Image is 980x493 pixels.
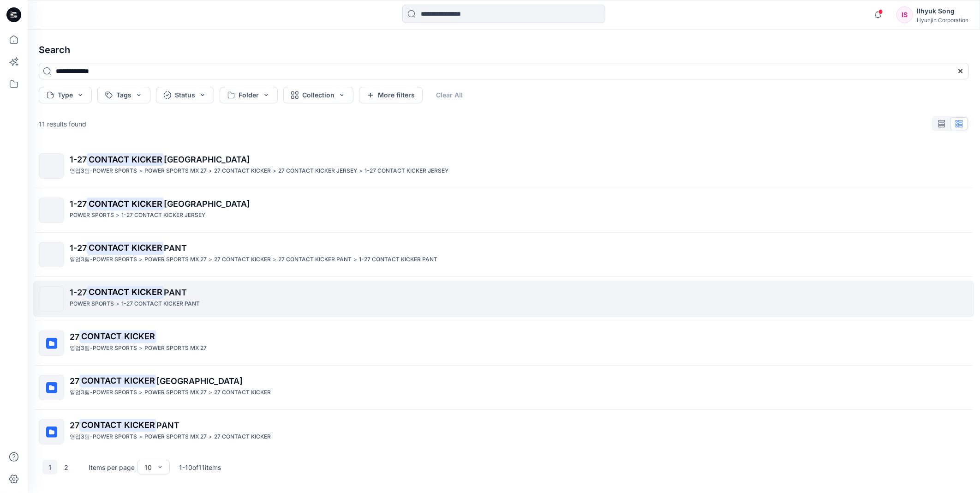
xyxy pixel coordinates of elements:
[278,166,357,176] p: 27 CONTACT KICKER JERSEY
[89,463,135,472] p: Items per page
[359,255,437,265] p: 1-27 CONTACT KICKER PANT
[79,374,156,387] mark: CONTACT KICKER
[164,155,250,164] span: [GEOGRAPHIC_DATA]
[70,299,114,309] p: POWER SPORTS
[273,255,276,265] p: >
[917,17,968,24] div: Hyunjin Corporation
[214,166,271,176] p: 27 CONTACT KICKER
[220,87,278,103] button: Folder
[70,388,137,397] p: 영업3팀-POWER SPORTS
[121,299,200,309] p: 1-27 CONTACT KICKER PANT
[116,299,120,309] p: >
[139,432,143,442] p: >
[144,255,207,265] p: POWER SPORTS MX 27
[39,119,86,129] p: 11 results found
[33,325,974,361] a: 27CONTACT KICKER영업3팀-POWER SPORTS>POWER SPORTS MX 27
[42,460,57,475] button: 1
[209,255,212,265] p: >
[87,153,164,166] mark: CONTACT KICKER
[283,87,353,103] button: Collection
[33,236,974,273] a: 1-27CONTACT KICKERPANT영업3팀-POWER SPORTS>POWER SPORTS MX 27>27 CONTACT KICKER>27 CONTACT KICKER PA...
[359,166,363,176] p: >
[144,166,207,176] p: POWER SPORTS MX 27
[33,414,974,450] a: 27CONTACT KICKERPANT영업3팀-POWER SPORTS>POWER SPORTS MX 27>27 CONTACT KICKER
[116,210,120,220] p: >
[70,210,114,220] p: POWER SPORTS
[156,376,243,386] span: [GEOGRAPHIC_DATA]
[179,463,221,472] p: 1 - 10 of 11 items
[121,210,205,220] p: 1-27 CONTACT KICKER JERSEY
[164,199,250,209] span: [GEOGRAPHIC_DATA]
[273,166,276,176] p: >
[39,87,92,103] button: Type
[214,388,271,397] p: 27 CONTACT KICKER
[70,376,79,386] span: 27
[70,199,87,209] span: 1-27
[59,460,74,475] button: 2
[139,388,143,397] p: >
[144,388,207,397] p: POWER SPORTS MX 27
[70,343,137,353] p: 영업3팀-POWER SPORTS
[209,388,212,397] p: >
[33,281,974,317] a: 1-27CONTACT KICKERPANTPOWER SPORTS>1-27 CONTACT KICKER PANT
[144,463,152,472] div: 10
[144,432,207,442] p: POWER SPORTS MX 27
[365,166,448,176] p: 1-27 CONTACT KICKER JERSEY
[70,332,79,342] span: 27
[70,166,137,176] p: 영업3팀-POWER SPORTS
[70,155,87,164] span: 1-27
[156,421,179,430] span: PANT
[70,288,87,297] span: 1-27
[31,37,976,63] h4: Search
[79,330,156,343] mark: CONTACT KICKER
[896,6,913,23] div: IS
[139,166,143,176] p: >
[33,369,974,406] a: 27CONTACT KICKER[GEOGRAPHIC_DATA]영업3팀-POWER SPORTS>POWER SPORTS MX 27>27 CONTACT KICKER
[353,255,357,265] p: >
[70,432,137,442] p: 영업3팀-POWER SPORTS
[79,419,156,432] mark: CONTACT KICKER
[87,241,164,254] mark: CONTACT KICKER
[156,87,214,103] button: Status
[209,166,212,176] p: >
[87,197,164,210] mark: CONTACT KICKER
[33,148,974,184] a: 1-27CONTACT KICKER[GEOGRAPHIC_DATA]영업3팀-POWER SPORTS>POWER SPORTS MX 27>27 CONTACT KICKER>27 CONT...
[164,288,187,297] span: PANT
[214,255,271,265] p: 27 CONTACT KICKER
[214,432,271,442] p: 27 CONTACT KICKER
[144,343,207,353] p: POWER SPORTS MX 27
[70,255,137,265] p: 영업3팀-POWER SPORTS
[359,87,423,103] button: More filters
[164,243,187,253] span: PANT
[70,421,79,430] span: 27
[917,6,968,17] div: Ilhyuk Song
[87,286,164,299] mark: CONTACT KICKER
[278,255,352,265] p: 27 CONTACT KICKER PANT
[97,87,150,103] button: Tags
[139,343,143,353] p: >
[209,432,212,442] p: >
[33,192,974,228] a: 1-27CONTACT KICKER[GEOGRAPHIC_DATA]POWER SPORTS>1-27 CONTACT KICKER JERSEY
[70,243,87,253] span: 1-27
[139,255,143,265] p: >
